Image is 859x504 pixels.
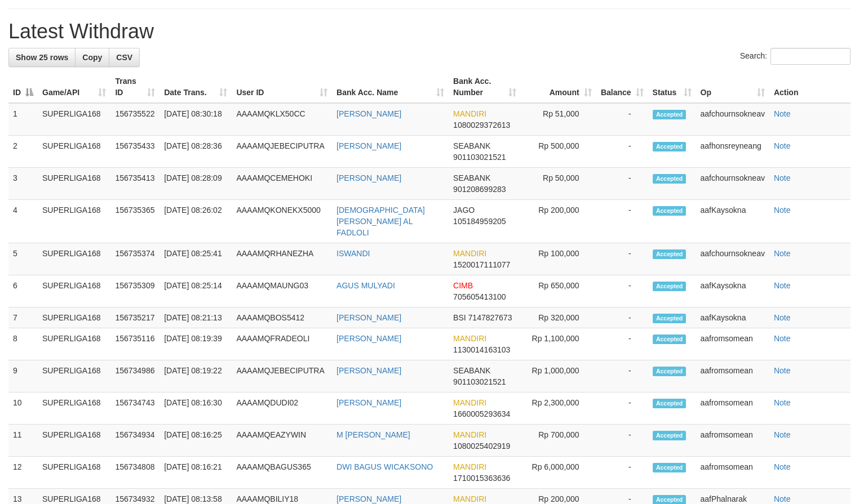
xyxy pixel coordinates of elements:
[453,345,510,354] span: Copy 1130014163103 to clipboard
[596,243,648,275] td: -
[160,200,232,243] td: [DATE] 08:26:02
[110,71,160,103] th: Trans ID: activate to sort column ascending
[521,200,596,243] td: Rp 200,000
[336,249,370,258] a: ISWANDI
[160,393,232,425] td: [DATE] 08:16:30
[596,307,648,328] td: -
[453,141,490,150] span: SEABANK
[769,71,851,103] th: Action
[774,173,791,182] a: Note
[75,48,109,67] a: Copy
[38,136,110,168] td: SUPERLIGA168
[336,281,395,290] a: AGUS MULYADI
[116,53,132,62] span: CSV
[8,200,38,243] td: 4
[453,260,510,269] span: Copy 1520017111077 to clipboard
[453,121,510,130] span: Copy 1080029372613 to clipboard
[453,474,510,483] span: Copy 1710015363636 to clipboard
[774,334,791,343] a: Note
[774,141,791,150] a: Note
[696,71,769,103] th: Op: activate to sort column ascending
[453,409,510,418] span: Copy 1660005293634 to clipboard
[232,425,332,457] td: AAAAMQEAZYWIN
[110,136,160,168] td: 156735433
[336,366,401,375] a: [PERSON_NAME]
[110,200,160,243] td: 156735365
[453,494,486,503] span: MANDIRI
[38,328,110,360] td: SUPERLIGA168
[38,425,110,457] td: SUPERLIGA168
[8,360,38,393] td: 9
[110,457,160,489] td: 156734808
[8,20,851,43] h1: Latest Withdraw
[8,243,38,275] td: 5
[336,206,425,237] a: [DEMOGRAPHIC_DATA][PERSON_NAME] AL FADLOLI
[596,275,648,307] td: -
[774,109,791,118] a: Note
[16,53,68,62] span: Show 25 rows
[232,328,332,360] td: AAAAMQFRADEOLI
[109,48,140,67] a: CSV
[8,71,38,103] th: ID: activate to sort column descending
[336,141,401,150] a: [PERSON_NAME]
[696,307,769,328] td: aafKaysokna
[38,243,110,275] td: SUPERLIGA168
[648,71,696,103] th: Status: activate to sort column ascending
[453,217,506,226] span: Copy 105184959205 to clipboard
[696,103,769,136] td: aafchournsokneav
[521,393,596,425] td: Rp 2,300,000
[8,136,38,168] td: 2
[653,206,687,216] span: Accepted
[232,243,332,275] td: AAAAMQRHANEZHA
[8,328,38,360] td: 8
[449,71,521,103] th: Bank Acc. Number: activate to sort column ascending
[653,314,687,323] span: Accepted
[468,313,512,322] span: Copy 7147827673 to clipboard
[774,249,791,258] a: Note
[38,307,110,328] td: SUPERLIGA168
[160,275,232,307] td: [DATE] 08:25:14
[8,307,38,328] td: 7
[8,457,38,489] td: 12
[453,313,466,322] span: BSI
[696,360,769,393] td: aafromsomean
[653,142,687,151] span: Accepted
[653,431,687,440] span: Accepted
[521,71,596,103] th: Amount: activate to sort column ascending
[696,168,769,200] td: aafchournsokneav
[696,457,769,489] td: aafromsomean
[110,168,160,200] td: 156735413
[110,393,160,425] td: 156734743
[336,334,401,343] a: [PERSON_NAME]
[453,366,490,375] span: SEABANK
[453,398,486,407] span: MANDIRI
[8,425,38,457] td: 11
[38,200,110,243] td: SUPERLIGA168
[521,136,596,168] td: Rp 500,000
[596,103,648,136] td: -
[8,168,38,200] td: 3
[521,425,596,457] td: Rp 700,000
[8,48,76,67] a: Show 25 rows
[38,275,110,307] td: SUPERLIGA168
[521,103,596,136] td: Rp 51,000
[38,360,110,393] td: SUPERLIGA168
[160,307,232,328] td: [DATE] 08:21:13
[521,243,596,275] td: Rp 100,000
[38,393,110,425] td: SUPERLIGA168
[336,430,410,439] a: M [PERSON_NAME]
[521,275,596,307] td: Rp 650,000
[232,457,332,489] td: AAAAMQBAGUS365
[336,462,433,471] a: DWI BAGUS WICAKSONO
[160,457,232,489] td: [DATE] 08:16:21
[453,334,486,343] span: MANDIRI
[596,393,648,425] td: -
[653,334,687,344] span: Accepted
[653,249,687,259] span: Accepted
[453,185,506,194] span: Copy 901208699283 to clipboard
[774,206,791,215] a: Note
[232,307,332,328] td: AAAAMQBOS5412
[232,168,332,200] td: AAAAMQCEMEHOKI
[453,377,506,386] span: Copy 901103021521 to clipboard
[696,393,769,425] td: aafromsomean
